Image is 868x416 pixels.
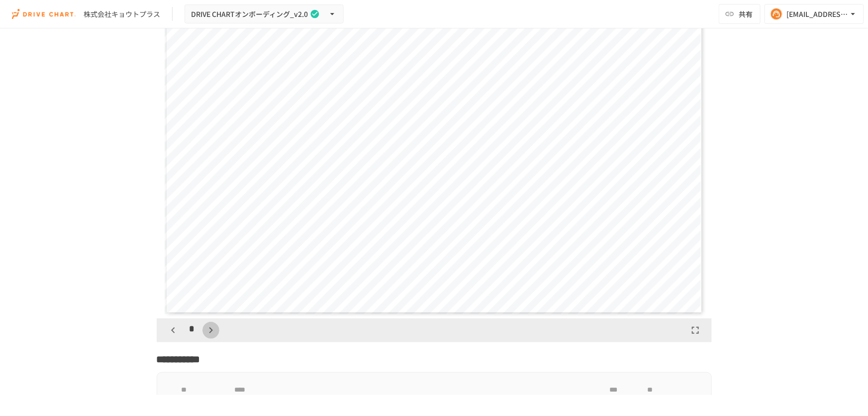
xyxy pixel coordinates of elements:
[157,7,712,318] div: Page 5
[765,4,864,24] button: [EMAIL_ADDRESS][DOMAIN_NAME]
[719,4,761,24] button: 共有
[185,4,344,24] button: DRIVE CHARTオンボーディング_v2.0
[739,8,753,19] span: 共有
[12,6,76,22] img: i9VDDS9JuLRLX3JIUyK59LcYp6Y9cayLPHs4hOxMB9W
[786,8,848,20] div: [EMAIL_ADDRESS][DOMAIN_NAME]
[84,9,160,19] div: 株式会社キョウトプラス
[191,8,308,20] span: DRIVE CHARTオンボーディング_v2.0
